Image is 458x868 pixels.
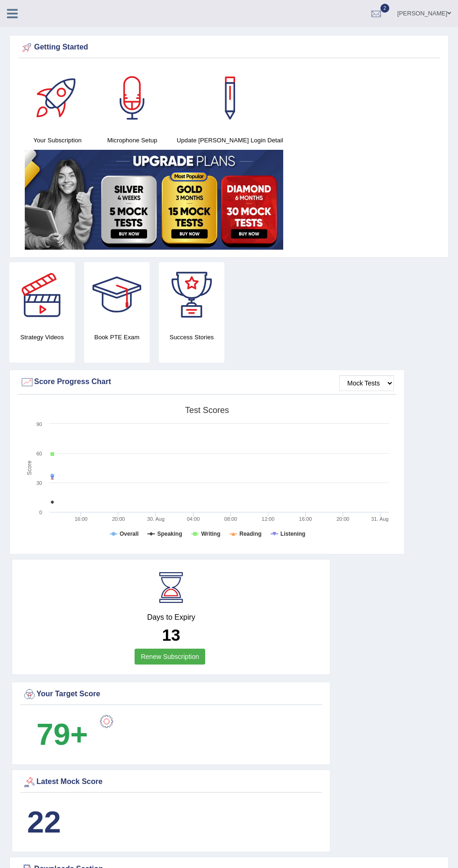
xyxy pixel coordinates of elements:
[22,687,320,701] div: Your Target Score
[157,531,182,537] tspan: Speaking
[39,510,42,515] text: 0
[280,531,305,537] tspan: Listening
[20,375,394,389] div: Score Progress Chart
[26,461,33,476] tspan: Score
[100,135,165,145] h4: Microphone Setup
[174,135,286,145] h4: Update [PERSON_NAME] Login Detail
[36,451,42,456] text: 60
[22,775,320,789] div: Latest Mock Score
[380,4,390,13] span: 2
[22,613,320,622] h4: Days to Expiry
[36,717,88,751] b: 79+
[135,649,205,665] a: Renew Subscription
[162,626,180,644] b: 13
[336,516,350,522] text: 20:00
[147,516,165,522] tspan: 30. Aug
[120,531,139,537] tspan: Overall
[112,516,125,522] text: 20:00
[187,516,200,522] text: 04:00
[25,150,283,250] img: small5.jpg
[371,516,388,522] tspan: 31. Aug
[36,480,42,486] text: 30
[185,406,229,415] tspan: Test scores
[9,332,75,342] h4: Strategy Videos
[299,516,312,522] text: 16:00
[27,805,61,839] b: 22
[159,332,224,342] h4: Success Stories
[224,516,237,522] text: 08:00
[84,332,150,342] h4: Book PTE Exam
[20,41,438,55] div: Getting Started
[239,531,261,537] tspan: Reading
[201,531,220,537] tspan: Writing
[262,516,275,522] text: 12:00
[75,516,88,522] text: 16:00
[25,135,90,145] h4: Your Subscription
[36,421,42,427] text: 90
